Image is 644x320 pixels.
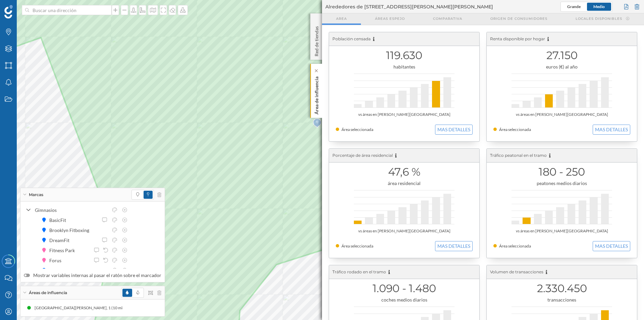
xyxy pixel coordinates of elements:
[49,227,93,234] div: Brooklyn Fitboxing
[435,241,473,251] button: MAS DETALLES
[487,265,637,279] div: Volumen de transacciones
[593,4,605,9] span: Medio
[35,207,108,214] div: Gimnasios
[493,49,630,62] h1: 27.150
[487,32,637,46] div: Renta disponible por hogar
[49,247,78,254] div: Fitness Park
[493,166,630,178] h1: 180 - 250
[493,180,630,187] div: peatones medios diarios
[329,149,479,163] div: Porcentaje de área residencial
[493,63,630,70] div: euros (€) al año
[487,149,637,163] div: Tráfico peatonal en el tramo
[341,243,373,248] span: Área seleccionada
[341,127,373,132] span: Área seleccionada
[493,228,630,234] div: vs áreas en [PERSON_NAME][GEOGRAPHIC_DATA]
[313,24,320,56] p: Red de tiendas
[329,32,479,46] div: Población censada
[336,16,347,21] span: Area
[493,282,630,295] h1: 2.330.450
[49,237,73,244] div: DreamFit
[499,127,531,132] span: Área seleccionada
[336,228,473,234] div: vs áreas en [PERSON_NAME][GEOGRAPHIC_DATA]
[567,4,581,9] span: Grande
[24,272,161,279] label: Mostrar variables internas al pasar el ratón sobre el marcador
[433,16,462,21] span: Comparativa
[336,296,473,303] div: coches medios diarios
[329,265,479,279] div: Tráfico rodado en el tramo
[493,111,630,118] div: vs áreas en [PERSON_NAME][GEOGRAPHIC_DATA]
[593,125,630,135] button: MAS DETALLES
[29,192,43,198] span: Marcas
[49,267,73,274] div: Viva Gym
[336,180,473,187] div: área residencial
[13,5,37,11] span: Soporte
[490,16,547,21] span: Origen de consumidores
[313,74,320,115] p: Área de influencia
[576,16,622,21] span: Locales disponibles
[29,290,67,296] span: Áreas de influencia
[336,166,473,178] h1: 47,6 %
[336,282,473,295] h1: 1.090 - 1.480
[336,49,473,62] h1: 119.630
[4,5,13,18] img: Geoblink Logo
[493,296,630,303] div: transacciones
[375,16,405,21] span: Áreas espejo
[49,217,69,224] div: BasicFit
[435,125,473,135] button: MAS DETALLES
[49,257,65,264] div: Forus
[336,63,473,70] div: habitantes
[75,305,195,311] div: [GEOGRAPHIC_DATA][PERSON_NAME], 1 (10 min Conduciendo)
[593,241,630,251] button: MAS DETALLES
[325,3,493,10] span: Alrededores de [STREET_ADDRESS][PERSON_NAME][PERSON_NAME]
[499,243,531,248] span: Área seleccionada
[336,111,473,118] div: vs áreas en [PERSON_NAME][GEOGRAPHIC_DATA]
